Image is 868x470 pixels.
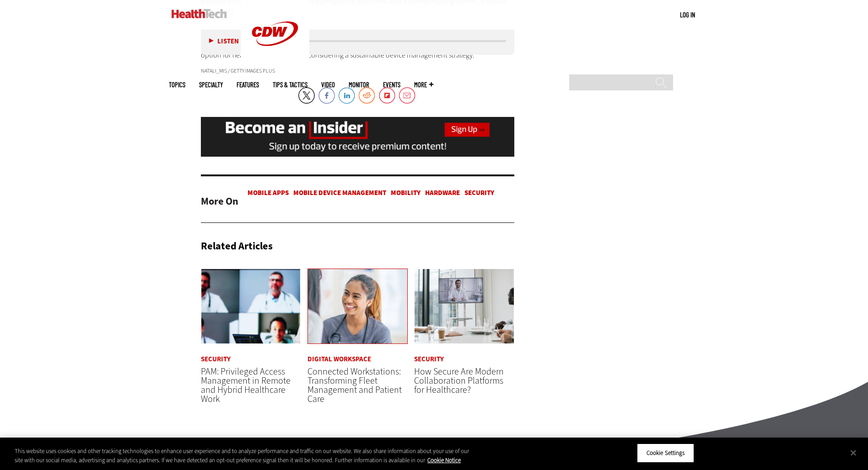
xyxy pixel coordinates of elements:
[349,81,369,88] a: MonITor
[391,188,421,197] a: Mobility
[425,188,460,197] a: Hardware
[680,11,695,19] a: Log in
[307,365,402,405] a: Connected Workstations: Transforming Fleet Management and Patient Care
[637,444,694,463] button: Cookie Settings
[201,365,291,405] a: PAM: Privileged Access Management in Remote and Hybrid Healthcare Work
[464,188,494,197] a: Security
[248,188,289,197] a: Mobile Apps
[237,81,259,88] a: Features
[201,269,301,344] img: remote call with care team
[383,81,400,88] a: Events
[680,10,695,20] div: User menu
[201,192,238,211] h3: More On
[427,456,461,464] a: More information about your privacy
[172,9,227,18] img: Home
[169,81,185,88] span: Topics
[414,269,514,344] img: care team speaks with physician over conference call
[201,356,231,363] a: Security
[414,365,504,396] a: How Secure Are Modern Collaboration Platforms for Healthcare?
[307,356,371,363] a: Digital Workspace
[201,241,273,251] h3: Related Articles
[15,447,477,465] div: This website uses cookies and other tracking technologies to enhance user experience and to analy...
[241,60,309,70] a: CDW
[273,81,307,88] a: Tips & Tactics
[414,356,444,363] a: Security
[843,443,863,463] button: Close
[307,269,408,344] img: nurse smiling at patient
[199,81,223,88] span: Specialty
[321,81,335,88] a: Video
[414,81,433,88] span: More
[293,188,386,197] a: Mobile Device Management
